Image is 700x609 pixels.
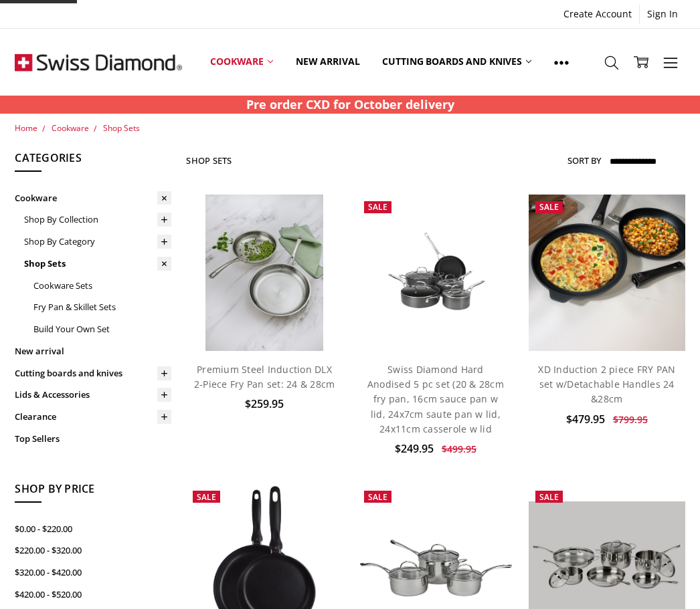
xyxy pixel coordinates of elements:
[33,296,171,318] a: Fry Pan & Skillet Sets
[357,220,514,326] img: Swiss Diamond Hard Anodised 5 pc set (20 & 28cm fry pan, 16cm sauce pan w lid, 24x7cm saute pan w...
[15,340,171,362] a: New arrival
[103,122,140,134] a: Shop Sets
[284,32,371,92] a: New arrival
[539,491,559,503] span: Sale
[357,195,514,351] a: Swiss Diamond Hard Anodised 5 pc set (20 & 28cm fry pan, 16cm sauce pan w lid, 24x7cm saute pan w...
[640,5,685,23] a: Sign In
[539,201,559,213] span: Sale
[15,29,182,96] img: Free Shipping On Every Order
[15,481,171,503] h5: Shop By Price
[186,195,343,351] a: Premium steel DLX 2pc fry pan set (28 and 24cm) life style shot
[15,518,171,540] a: $0.00 - $220.00
[371,32,543,92] a: Cutting boards and knives
[15,150,171,172] h5: Categories
[442,443,476,455] span: $499.95
[205,195,323,351] img: Premium steel DLX 2pc fry pan set (28 and 24cm) life style shot
[15,122,37,134] a: Home
[246,96,454,112] strong: Pre order CXD for October delivery
[24,253,171,275] a: Shop Sets
[15,562,171,584] a: $320.00 - $420.00
[15,539,171,562] a: $220.00 - $320.00
[566,412,605,427] span: $479.95
[15,362,171,384] a: Cutting boards and knives
[368,491,387,503] span: Sale
[197,491,216,503] span: Sale
[613,413,648,426] span: $799.95
[24,209,171,231] a: Shop By Collection
[15,584,171,606] a: $420.00 - $520.00
[529,195,685,351] img: XD Induction 2 piece FRY PAN set w/Detachable Handles 24 &28cm
[24,231,171,253] a: Shop By Category
[368,201,387,213] span: Sale
[52,122,89,134] a: Cookware
[199,32,284,92] a: Cookware
[15,428,171,450] a: Top Sellers
[538,363,675,406] a: XD Induction 2 piece FRY PAN set w/Detachable Handles 24 &28cm
[367,363,504,436] a: Swiss Diamond Hard Anodised 5 pc set (20 & 28cm fry pan, 16cm sauce pan w lid, 24x7cm saute pan w...
[15,406,171,428] a: Clearance
[15,187,171,209] a: Cookware
[395,441,434,456] span: $249.95
[186,155,232,166] h1: Shop Sets
[33,318,171,340] a: Build Your Own Set
[556,5,639,23] a: Create Account
[245,396,284,411] span: $259.95
[15,384,171,406] a: Lids & Accessories
[543,32,580,92] a: Show All
[194,363,335,390] a: Premium Steel Induction DLX 2-Piece Fry Pan set: 24 & 28cm
[33,275,171,297] a: Cookware Sets
[567,150,601,171] label: Sort By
